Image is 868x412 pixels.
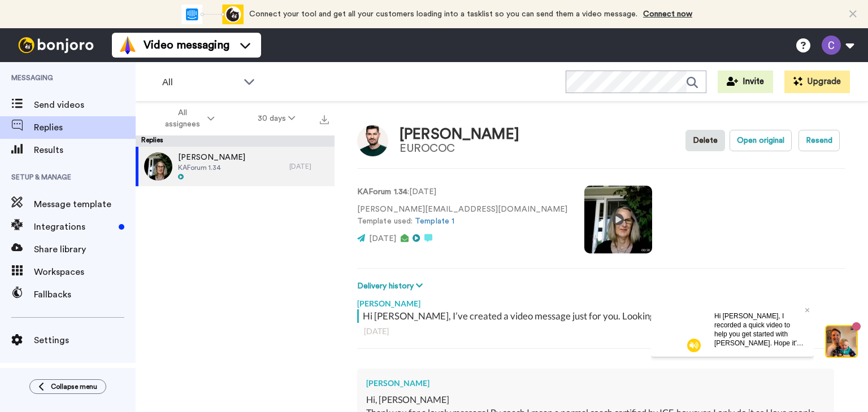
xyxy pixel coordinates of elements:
div: [PERSON_NAME] [400,126,519,143]
div: [PERSON_NAME] [366,378,825,389]
div: animation [181,5,244,24]
span: Workspaces [34,265,136,279]
button: Delete [685,130,725,151]
a: Template 1 [415,217,454,225]
span: Connect your tool and get all your customers loading into a tasklist so you can send them a video... [249,10,637,18]
span: Results [34,143,136,157]
span: All assignees [159,107,205,130]
span: [DATE] [369,235,396,243]
img: vm-color.svg [119,36,137,54]
span: Send videos [34,98,136,112]
span: All [162,76,238,89]
span: Video messaging [144,37,229,53]
img: b701810b-1cd7-4a34-910c-0607a528f9ba-thumb.jpg [144,152,172,181]
span: Hi [PERSON_NAME], I recorded a quick video to help you get started with [PERSON_NAME]. Hope it's ... [63,10,153,54]
strong: KAForum 1.34 [357,188,407,196]
p: [PERSON_NAME][EMAIL_ADDRESS][DOMAIN_NAME] Template used: [357,204,567,227]
span: Settings [34,334,136,347]
span: KAForum 1.34 [178,163,245,172]
div: [DATE] [364,326,839,337]
div: EUROCOC [400,142,519,155]
button: Open original [730,130,792,151]
button: Upgrade [784,71,850,93]
div: Replies [136,135,335,147]
span: Integrations [34,220,114,234]
img: bj-logo-header-white.svg [14,37,98,53]
button: Resend [798,130,840,151]
a: Connect now [643,10,692,18]
p: : [DATE] [357,186,567,198]
button: Collapse menu [29,379,106,394]
span: Share library [34,243,136,256]
button: 30 days [236,108,317,129]
span: [PERSON_NAME] [178,152,245,163]
span: Collapse menu [51,382,97,391]
button: All assignees [138,103,236,134]
img: mute-white.svg [36,36,50,50]
button: Export all results that match these filters now. [316,110,332,127]
img: 5087268b-a063-445d-b3f7-59d8cce3615b-1541509651.jpg [1,2,32,33]
button: Delivery history [357,280,426,292]
img: Image of Tomas [357,125,388,156]
div: Hi [PERSON_NAME], I’ve created a video message just for you. Looking forward to meeting you on [D... [363,309,843,323]
div: [PERSON_NAME] [357,292,845,309]
img: export.svg [320,115,329,124]
div: [DATE] [289,162,329,171]
span: Fallbacks [34,288,136,301]
button: Invite [718,71,773,93]
span: Message template [34,198,136,211]
span: Replies [34,121,136,134]
a: [PERSON_NAME]KAForum 1.34[DATE] [136,147,335,186]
